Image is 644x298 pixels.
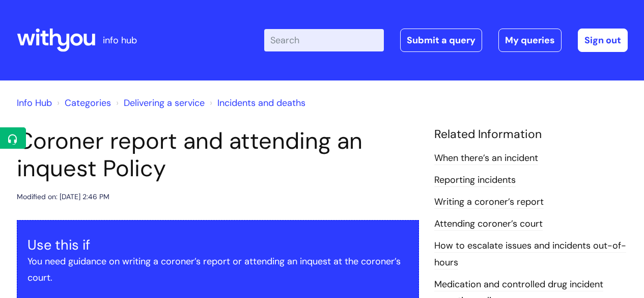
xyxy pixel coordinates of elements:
[217,97,305,109] a: Incidents and deaths
[434,152,538,165] a: When there’s an incident
[434,196,544,209] a: Writing a coroner’s report
[434,239,626,269] a: How to escalate issues and incidents out-of-hours
[17,127,419,182] h1: Coroner report and attending an inquest Policy
[17,191,109,203] div: Modified on: [DATE] 2:46 PM
[124,97,205,109] a: Delivering a service
[578,29,628,52] a: Sign out
[65,97,111,109] a: Categories
[400,29,482,52] a: Submit a query
[54,95,111,111] li: Solution home
[434,218,543,231] a: Attending coroner’s court
[17,97,52,109] a: Info Hub
[434,174,516,187] a: Reporting incidents
[114,95,205,111] li: Delivering a service
[264,29,628,52] div: | -
[103,32,137,48] p: info hub
[434,127,628,142] h4: Related Information
[498,29,562,52] a: My queries
[27,253,408,286] p: You need guidance on writing a coroner’s report or attending an inquest at the coroner’s court.
[207,95,305,111] li: Incidents and deaths
[27,237,408,253] h3: Use this if
[264,29,384,51] input: Search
